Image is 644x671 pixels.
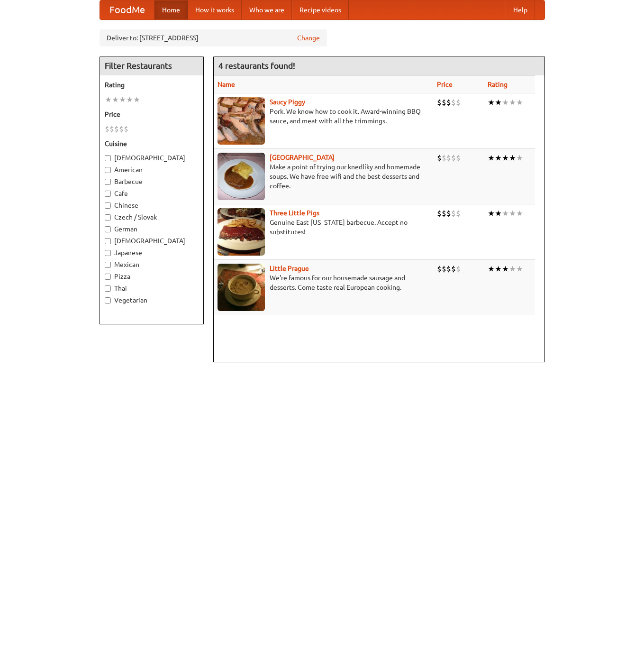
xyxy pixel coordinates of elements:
[105,262,111,268] input: Mexican
[437,208,442,219] li: $
[451,208,456,219] li: $
[154,0,188,19] a: Home
[437,264,442,274] li: $
[495,97,502,108] li: ★
[218,107,430,126] p: Pork. We know how to cook it. Award-winning BBQ sauce, and meat with all the trimmings.
[451,153,456,163] li: $
[218,81,235,88] a: Name
[105,260,199,269] label: Mexican
[516,208,523,219] li: ★
[218,218,430,237] p: Genuine East [US_STATE] barbecue. Accept no substitutes!
[126,94,133,105] li: ★
[488,264,495,274] li: ★
[509,153,516,163] li: ★
[124,124,128,134] li: $
[509,97,516,108] li: ★
[105,165,199,175] label: American
[456,97,461,108] li: $
[509,264,516,274] li: ★
[446,208,451,219] li: $
[502,208,509,219] li: ★
[105,212,199,222] label: Czech / Slovak
[495,264,502,274] li: ★
[105,191,111,197] input: Cafe
[105,153,199,163] label: [DEMOGRAPHIC_DATA]
[105,248,199,257] label: Japanese
[502,153,509,163] li: ★
[105,189,199,198] label: Cafe
[218,97,265,145] img: saucy.jpg
[105,110,199,119] h5: Price
[100,0,154,19] a: FoodMe
[516,97,523,108] li: ★
[105,250,111,256] input: Japanese
[105,295,199,305] label: Vegetarian
[442,208,446,219] li: $
[488,97,495,108] li: ★
[218,61,295,70] ng-pluralize: 4 restaurants found!
[105,285,111,292] input: Thai
[456,208,461,219] li: $
[495,208,502,219] li: ★
[105,177,199,186] label: Barbecue
[437,81,453,88] a: Price
[516,264,523,274] li: ★
[105,80,199,90] h5: Rating
[218,153,265,200] img: czechpoint.jpg
[242,0,292,19] a: Who we are
[292,0,349,19] a: Recipe videos
[488,153,495,163] li: ★
[109,124,114,134] li: $
[105,155,111,161] input: [DEMOGRAPHIC_DATA]
[297,33,320,43] a: Change
[442,97,446,108] li: $
[218,208,265,256] img: littlepigs.jpg
[446,264,451,274] li: $
[105,272,199,281] label: Pizza
[218,264,265,311] img: littleprague.jpg
[488,81,508,88] a: Rating
[105,124,109,134] li: $
[105,284,199,293] label: Thai
[502,264,509,274] li: ★
[105,167,111,173] input: American
[456,264,461,274] li: $
[270,209,319,217] a: Three Little Pigs
[112,94,119,105] li: ★
[100,56,203,75] h4: Filter Restaurants
[446,153,451,163] li: $
[105,274,111,280] input: Pizza
[105,297,111,303] input: Vegetarian
[270,154,335,161] b: [GEOGRAPHIC_DATA]
[270,265,309,272] a: Little Prague
[119,94,126,105] li: ★
[105,238,111,244] input: [DEMOGRAPHIC_DATA]
[495,153,502,163] li: ★
[442,153,446,163] li: $
[105,214,111,221] input: Czech / Slovak
[105,201,199,210] label: Chinese
[105,139,199,148] h5: Cuisine
[442,264,446,274] li: $
[105,202,111,209] input: Chinese
[105,179,111,185] input: Barbecue
[100,29,327,46] div: Deliver to: [STREET_ADDRESS]
[270,98,305,106] a: Saucy Piggy
[456,153,461,163] li: $
[119,124,124,134] li: $
[188,0,242,19] a: How it works
[509,208,516,219] li: ★
[488,208,495,219] li: ★
[105,224,199,234] label: German
[451,264,456,274] li: $
[446,97,451,108] li: $
[133,94,140,105] li: ★
[437,153,442,163] li: $
[437,97,442,108] li: $
[506,0,535,19] a: Help
[516,153,523,163] li: ★
[451,97,456,108] li: $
